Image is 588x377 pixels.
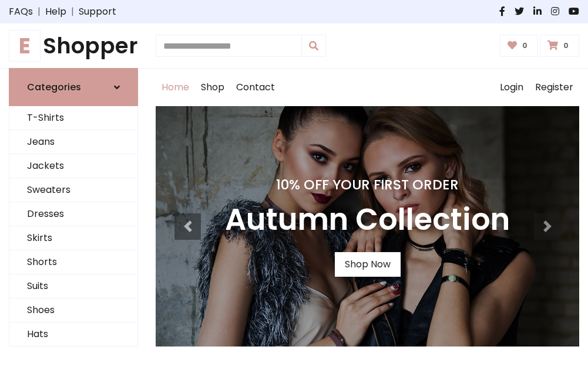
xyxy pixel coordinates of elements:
[66,5,79,19] span: |
[335,252,401,277] a: Shop Now
[9,5,33,19] a: FAQs
[9,274,137,298] a: Suits
[9,226,137,250] a: Skirts
[225,176,510,193] h4: 10% Off Your First Order
[9,298,137,322] a: Shoes
[560,40,572,51] span: 0
[540,35,579,57] a: 0
[230,69,281,106] a: Contact
[529,69,579,106] a: Register
[79,5,116,19] a: Support
[27,81,81,93] h6: Categories
[494,69,529,106] a: Login
[9,30,41,62] span: E
[9,322,137,347] a: Hats
[9,33,138,59] h1: Shopper
[156,69,195,106] a: Home
[9,154,137,178] a: Jackets
[9,33,138,59] a: EShopper
[45,5,66,19] a: Help
[519,40,530,51] span: 0
[9,250,137,274] a: Shorts
[33,5,45,19] span: |
[9,202,137,226] a: Dresses
[195,69,230,106] a: Shop
[9,106,137,130] a: T-Shirts
[500,35,538,57] a: 0
[9,130,137,154] a: Jeans
[9,68,138,106] a: Categories
[9,178,137,202] a: Sweaters
[225,202,510,238] h3: Autumn Collection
